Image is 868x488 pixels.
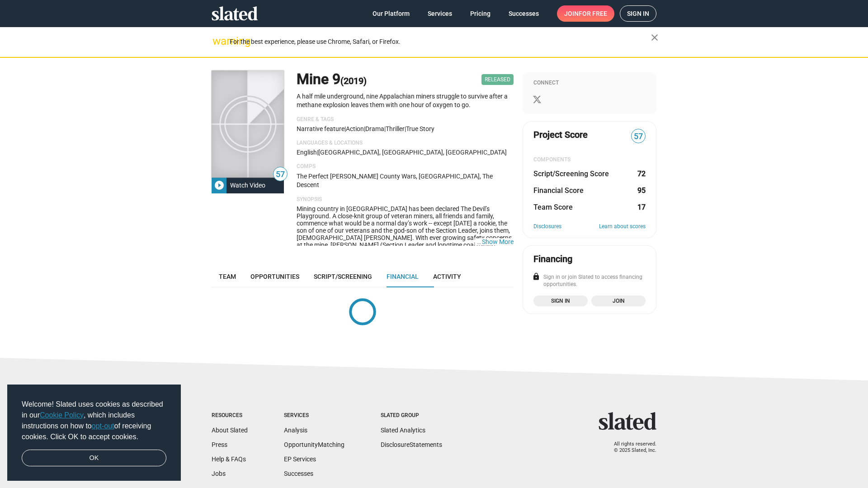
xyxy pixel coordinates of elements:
[250,273,299,280] span: Opportunities
[620,5,656,22] a: Sign in
[297,163,514,170] p: Comps
[212,441,227,448] a: Press
[649,32,660,43] mat-icon: close
[482,238,514,245] button: …Show More
[533,80,646,87] div: Connect
[230,36,651,48] div: For the best experience, please use Chrome, Safari, or Firefox.
[364,125,365,132] span: |
[297,196,514,203] p: Synopsis
[212,470,226,477] a: Jobs
[297,125,344,132] span: Narrative feature
[297,172,514,189] p: The Perfect [PERSON_NAME] County Wars, [GEOGRAPHIC_DATA], The Descent
[637,169,646,178] dd: 72
[297,140,514,147] p: Languages & Locations
[509,5,539,22] span: Successes
[501,5,546,22] a: Successes
[579,5,607,22] span: for free
[532,272,540,281] mat-icon: lock
[40,411,84,419] a: Cookie Policy
[433,273,461,280] span: Activity
[297,205,512,306] span: Mining country in [GEOGRAPHIC_DATA] has been declared The Devil’s Playground. A close-knit group ...
[92,422,114,430] a: opt-out
[297,116,514,123] p: Genre & Tags
[637,186,646,195] dd: 95
[284,470,313,477] a: Successes
[533,129,588,141] span: Project Score
[284,441,344,448] a: OpportunityMatching
[533,253,572,265] div: Financing
[212,177,284,193] button: Watch Video
[470,5,491,22] span: Pricing
[420,5,459,22] a: Services
[219,273,236,280] span: Team
[297,92,514,109] p: A half mile underground, nine Appalachian miners struggle to survive after a methane explosion le...
[533,186,584,195] dt: Financial Score
[212,266,243,287] a: Team
[463,5,498,22] a: Pricing
[406,125,434,132] span: true story
[7,385,181,481] div: cookieconsent
[533,274,646,288] div: Sign in or join Slated to access financing opportunities.
[344,125,346,132] span: |
[627,6,649,21] span: Sign in
[533,156,646,164] div: COMPONENTS
[564,5,607,22] span: Join
[284,412,344,419] div: Services
[340,75,367,86] span: (2019)
[243,266,307,287] a: Opportunities
[297,149,317,156] span: English
[274,169,287,181] span: 57
[346,125,364,132] span: Action
[212,36,223,47] mat-icon: warning
[365,5,417,22] a: Our Platform
[539,296,582,305] span: Sign in
[632,131,645,143] span: 57
[637,202,646,212] dd: 17
[604,441,656,454] p: All rights reserved. © 2025 Slated, Inc.
[226,177,269,193] div: Watch Video
[591,296,646,306] a: Join
[317,149,318,156] span: |
[381,412,442,419] div: Slated Group
[297,70,367,89] h1: Mine 9
[284,427,307,434] a: Analysis
[307,266,379,287] a: Script/Screening
[212,427,248,434] a: About Slated
[384,125,386,132] span: |
[373,5,410,22] span: Our Platform
[533,296,588,306] a: Sign in
[314,273,372,280] span: Script/Screening
[387,273,419,280] span: Financial
[597,296,640,305] span: Join
[599,223,646,230] a: Learn about scores
[533,223,561,230] a: Disclosures
[22,399,166,442] span: Welcome! Slated uses cookies as described in our , which includes instructions on how to of recei...
[481,74,514,85] span: Released
[557,5,614,22] a: Joinfor free
[426,266,468,287] a: Activity
[22,450,166,467] a: dismiss cookie message
[212,455,246,463] a: Help & FAQs
[214,180,225,191] mat-icon: play_circle_filled
[386,125,405,132] span: Thriller
[379,266,426,287] a: Financial
[318,149,507,156] span: [GEOGRAPHIC_DATA], [GEOGRAPHIC_DATA], [GEOGRAPHIC_DATA]
[473,238,482,245] span: …
[405,125,406,132] span: |
[284,455,316,463] a: EP Services
[428,5,452,22] span: Services
[533,169,609,178] dt: Script/Screening Score
[381,427,425,434] a: Slated Analytics
[533,202,573,212] dt: Team Score
[381,441,442,448] a: DisclosureStatements
[212,412,248,419] div: Resources
[365,125,384,132] span: Drama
